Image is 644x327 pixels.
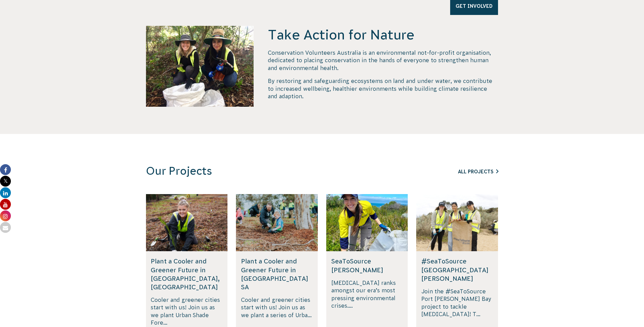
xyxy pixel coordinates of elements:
[331,257,403,274] h5: SeaToSource [PERSON_NAME]
[268,49,498,72] p: Conservation Volunteers Australia is an environmental not-for-profit organisation, dedicated to p...
[146,165,407,178] h3: Our Projects
[421,288,493,327] p: Join the #SeaToSource Port [PERSON_NAME] Bay project to tackle [MEDICAL_DATA]! T...
[241,296,313,327] p: Cooler and greener cities start with us! Join us as we plant a series of Urba...
[268,77,498,100] p: By restoring and safeguarding ecosystems on land and under water, we contribute to increased well...
[458,169,498,174] a: All Projects
[331,279,403,327] p: [MEDICAL_DATA] ranks amongst our era’s most pressing environmental crises....
[421,257,493,283] h5: #SeaToSource [GEOGRAPHIC_DATA][PERSON_NAME]
[241,257,313,291] h5: Plant a Cooler and Greener Future in [GEOGRAPHIC_DATA] SA
[151,296,222,327] p: Cooler and greener cities start with us! Join us as we plant Urban Shade Fore...
[151,257,222,291] h5: Plant a Cooler and Greener Future in [GEOGRAPHIC_DATA], [GEOGRAPHIC_DATA]
[268,26,498,44] h4: Take Action for Nature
